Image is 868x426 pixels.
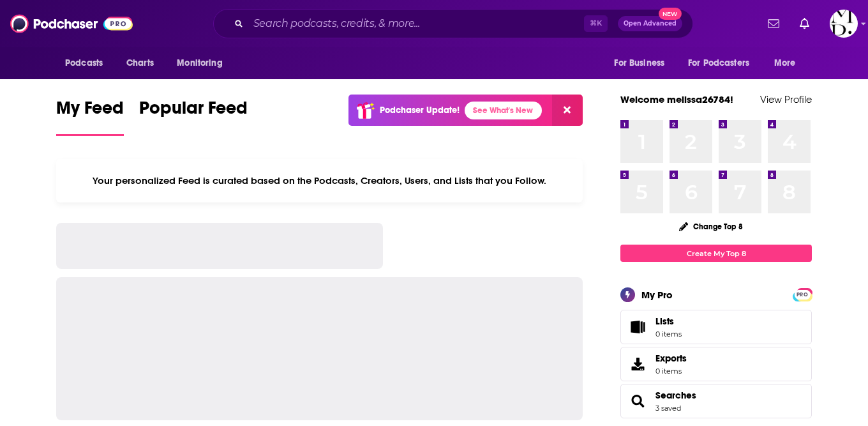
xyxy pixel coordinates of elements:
[671,218,751,234] button: Change Top 8
[830,10,858,38] button: Show profile menu
[655,353,687,364] span: Exports
[65,54,103,72] span: Podcasts
[765,51,812,75] button: open menu
[620,347,812,381] a: Exports
[795,289,810,299] a: PRO
[56,97,124,126] span: My Feed
[10,11,133,36] img: Podchaser - Follow, Share and Rate Podcasts
[760,93,812,105] a: View Profile
[618,16,682,31] button: Open AdvancedNew
[118,51,161,75] a: Charts
[830,10,858,38] span: Logged in as melissa26784
[763,13,784,34] a: Show notifications dropdown
[795,290,810,300] span: PRO
[620,245,812,262] a: Create My Top 8
[620,310,812,344] a: Lists
[139,97,248,126] span: Popular Feed
[624,20,677,27] span: Open Advanced
[641,289,673,301] div: My Pro
[625,392,650,410] a: Searches
[680,51,768,75] button: open menu
[655,404,681,413] a: 3 saved
[655,316,674,327] span: Lists
[659,8,682,20] span: New
[139,97,248,136] a: Popular Feed
[605,51,680,75] button: open menu
[56,97,124,136] a: My Feed
[126,54,154,72] span: Charts
[168,51,239,75] button: open menu
[795,13,814,34] a: Show notifications dropdown
[830,10,858,38] img: User Profile
[584,15,608,32] span: ⌘ K
[56,159,583,202] div: Your personalized Feed is curated based on the Podcasts, Creators, Users, and Lists that you Follow.
[465,102,542,119] a: See What's New
[655,367,687,376] span: 0 items
[248,13,584,34] input: Search podcasts, credits, & more...
[625,318,650,336] span: Lists
[213,9,693,38] div: Search podcasts, credits, & more...
[655,316,682,327] span: Lists
[620,384,812,418] span: Searches
[625,355,650,373] span: Exports
[380,105,460,116] p: Podchaser Update!
[177,54,222,72] span: Monitoring
[774,54,796,72] span: More
[56,51,119,75] button: open menu
[655,390,696,401] a: Searches
[688,54,749,72] span: For Podcasters
[655,330,682,339] span: 0 items
[614,54,664,72] span: For Business
[620,93,733,105] a: Welcome melissa26784!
